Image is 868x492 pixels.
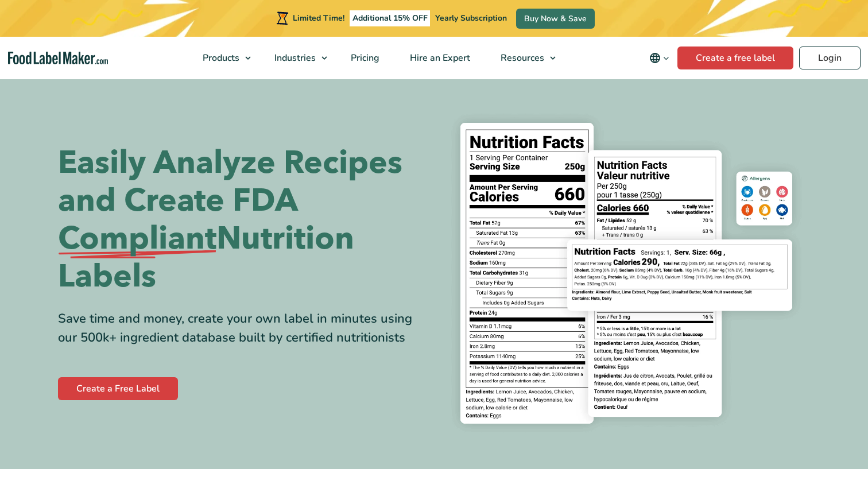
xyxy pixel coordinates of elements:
a: Login [799,47,861,69]
span: Resources [497,52,545,64]
span: Pricing [347,52,381,64]
span: Additional 15% OFF [350,10,431,26]
button: Change language [641,47,677,69]
span: Yearly Subscription [435,13,507,24]
span: Hire an Expert [406,52,471,64]
span: Products [199,52,241,64]
a: Resources [486,37,561,79]
a: Create a free label [677,47,793,69]
a: Food Label Maker homepage [8,52,108,65]
a: Buy Now & Save [516,9,595,29]
span: Limited Time! [293,13,344,24]
span: Industries [271,52,317,64]
a: Industries [259,37,333,79]
a: Pricing [336,37,392,79]
a: Create a Free Label [58,377,178,400]
h1: Easily Analyze Recipes and Create FDA Nutrition Labels [58,144,425,296]
a: Products [188,37,257,79]
span: Compliant [58,220,216,258]
div: Save time and money, create your own label in minutes using our 500k+ ingredient database built b... [58,309,425,347]
a: Hire an Expert [395,37,483,79]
